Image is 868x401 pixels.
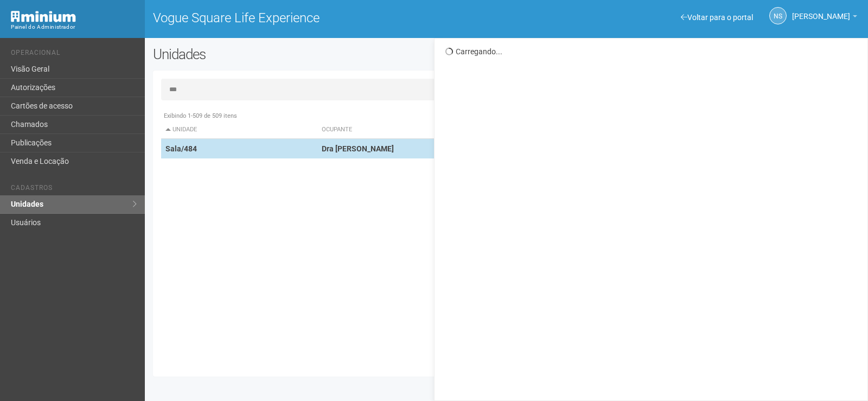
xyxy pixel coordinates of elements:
strong: Dra [PERSON_NAME] [322,144,394,153]
div: Exibindo 1-509 de 509 itens [161,111,853,121]
th: Unidade: activate to sort column descending [161,121,317,139]
div: Painel do Administrador [11,22,137,32]
th: Ocupante: activate to sort column ascending [317,121,603,139]
a: Voltar para o portal [681,13,753,22]
a: NS [769,7,787,24]
a: [PERSON_NAME] [792,14,857,22]
h2: Unidades [153,46,438,62]
img: Minium [11,11,76,22]
li: Operacional [11,49,137,60]
strong: Sala/484 [165,144,197,153]
h1: Vogue Square Life Experience [153,11,499,25]
span: Nicolle Silva [792,2,850,21]
div: Carregando... [445,47,859,56]
li: Cadastros [11,184,137,195]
